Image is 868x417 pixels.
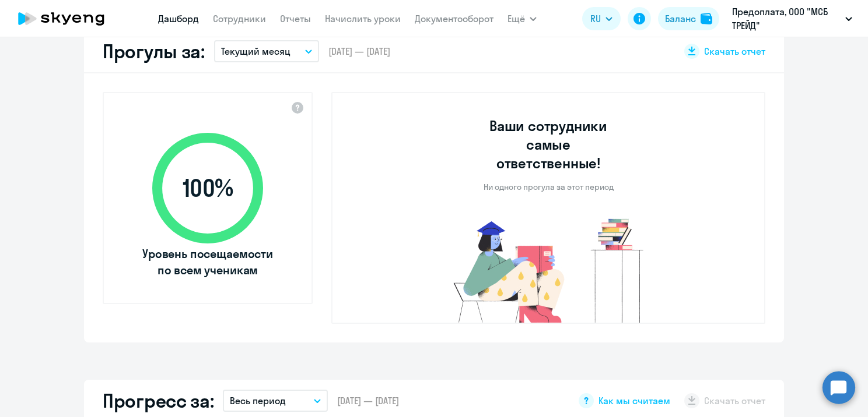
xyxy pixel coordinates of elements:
[328,45,390,58] span: [DATE] — [DATE]
[484,182,614,192] p: Ни одного прогула за этот период
[590,12,601,26] span: RU
[141,174,275,202] span: 100 %
[726,5,858,33] button: Предоплата, ООО "МСБ ТРЕЙД"
[582,7,621,30] button: RU
[598,394,670,407] span: Как мы считаем
[103,389,213,412] h2: Прогресс за:
[158,13,199,24] a: Дашборд
[103,40,205,63] h2: Прогулы за:
[704,45,765,58] span: Скачать отчет
[432,215,666,323] img: no-truants
[221,44,290,58] p: Текущий месяц
[732,5,841,33] p: Предоплата, ООО "МСБ ТРЕЙД"
[508,12,525,26] span: Ещё
[337,394,399,407] span: [DATE] — [DATE]
[665,12,696,26] div: Баланс
[230,394,286,408] p: Весь период
[213,13,266,24] a: Сотрудники
[415,13,494,24] a: Документооборот
[474,116,624,172] h3: Ваши сотрудники самые ответственные!
[141,246,275,278] span: Уровень посещаемости по всем ученикам
[701,13,712,24] img: balance
[223,390,328,412] button: Весь период
[325,13,401,24] a: Начислить уроки
[508,7,537,30] button: Ещё
[658,7,719,30] button: Балансbalance
[280,13,311,24] a: Отчеты
[214,40,319,62] button: Текущий месяц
